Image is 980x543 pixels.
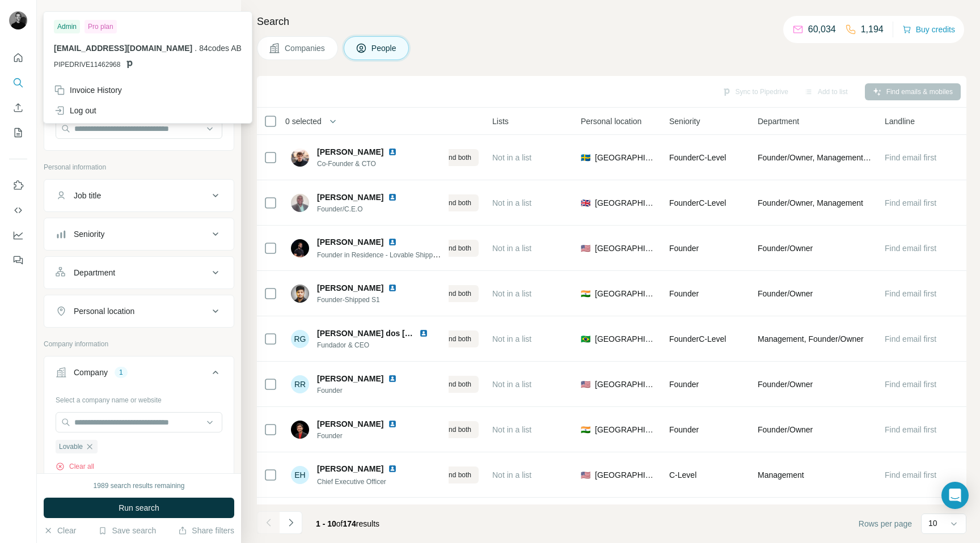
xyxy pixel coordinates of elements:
span: 0 selected [285,116,322,127]
img: Avatar [9,11,27,29]
img: LinkedIn logo [388,237,397,247]
span: [PERSON_NAME] [317,236,383,248]
span: Founder/Owner [758,424,813,435]
span: [PERSON_NAME] [317,463,383,474]
img: LinkedIn logo [388,374,397,383]
button: Clear all [56,461,94,472]
span: Not in a list [492,425,531,434]
div: Log out [54,105,96,116]
span: Seniority [669,116,700,127]
span: Find both [443,152,471,163]
button: Personal location [44,298,234,325]
span: 174 [343,519,356,528]
span: Run search [119,502,159,514]
img: Avatar [291,239,309,257]
span: 🇺🇸 [581,243,590,254]
span: Not in a list [492,153,531,162]
div: Pro plan [85,20,117,33]
img: Avatar [291,194,309,212]
button: Job title [44,182,234,209]
p: Personal information [44,162,234,172]
span: Fundador & CEO [317,340,442,350]
span: 🇸🇪 [581,152,590,163]
span: Lovable [59,442,83,452]
img: Avatar [291,285,309,303]
span: Find both [443,425,471,435]
button: Department [44,259,234,286]
span: Not in a list [492,198,531,207]
span: Find email first [885,334,936,343]
span: Founder [669,244,699,253]
img: LinkedIn logo [419,329,428,338]
span: Lists [492,116,509,127]
img: LinkedIn logo [388,464,397,473]
span: Founder in Residence - Lovable Shipped Season 1 [317,250,471,259]
span: Founder C-Level [669,198,726,207]
span: Founder/C.E.O [317,204,411,214]
span: 🇧🇷 [581,333,590,345]
div: New search [44,10,79,20]
span: Not in a list [492,289,531,298]
span: Find email first [885,289,936,298]
button: Search [9,73,27,93]
span: Management, Founder/Owner [758,333,864,345]
div: Admin [54,20,80,33]
span: Find both [443,198,471,208]
span: 84codes AB [199,44,242,53]
span: [GEOGRAPHIC_DATA] [595,288,656,299]
button: Enrich CSV [9,97,27,118]
span: Department [758,116,799,127]
span: Chief Executive Officer [317,478,386,486]
span: Not in a list [492,244,531,253]
span: Find both [443,289,471,299]
h4: Search [257,14,966,29]
span: Management [758,469,804,481]
button: Company1 [44,359,234,391]
button: Navigate to next page [280,511,302,534]
button: Run search [44,498,234,518]
img: Avatar [291,149,309,167]
span: Founder-Shipped S1 [317,295,411,305]
span: Founder/Owner, Management [758,197,863,209]
span: Founder [669,289,699,298]
span: Co-Founder & CTO [317,159,411,169]
span: [GEOGRAPHIC_DATA] [595,152,656,163]
p: 60,034 [808,23,836,36]
span: PIPEDRIVE11462968 [54,60,120,70]
button: Buy credits [902,22,955,37]
span: Founder [317,385,411,396]
div: 1989 search results remaining [94,481,185,491]
span: Founder C-Level [669,153,726,162]
button: Dashboard [9,225,27,245]
p: Company information [44,339,234,349]
span: results [316,519,379,528]
img: LinkedIn logo [388,283,397,292]
span: [PERSON_NAME] [317,373,383,384]
span: Founder C-Level [669,334,726,343]
span: Not in a list [492,380,531,389]
span: Founder [669,380,699,389]
button: Quick start [9,48,27,68]
span: of [336,519,343,528]
button: Save search [98,525,156,536]
span: People [371,43,398,54]
span: [GEOGRAPHIC_DATA] [595,243,656,254]
div: Open Intercom Messenger [941,482,969,509]
span: [PERSON_NAME] dos [PERSON_NAME] [317,329,469,338]
span: Founder/Owner [758,288,813,299]
div: Select a company name or website [56,391,222,405]
span: Founder [317,431,411,441]
div: Company [74,367,108,378]
span: C-Level [669,470,696,480]
span: Not in a list [492,334,531,343]
span: 🇺🇸 [581,379,590,390]
p: 10 [928,517,937,529]
img: LinkedIn logo [388,193,397,202]
span: Founder/Owner, Management, R&D [758,152,871,163]
img: LinkedIn logo [388,147,397,156]
span: [GEOGRAPHIC_DATA] [595,469,656,481]
div: 1 [115,367,128,377]
img: Avatar [291,421,309,439]
div: RR [291,375,309,393]
span: Founder [669,425,699,434]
